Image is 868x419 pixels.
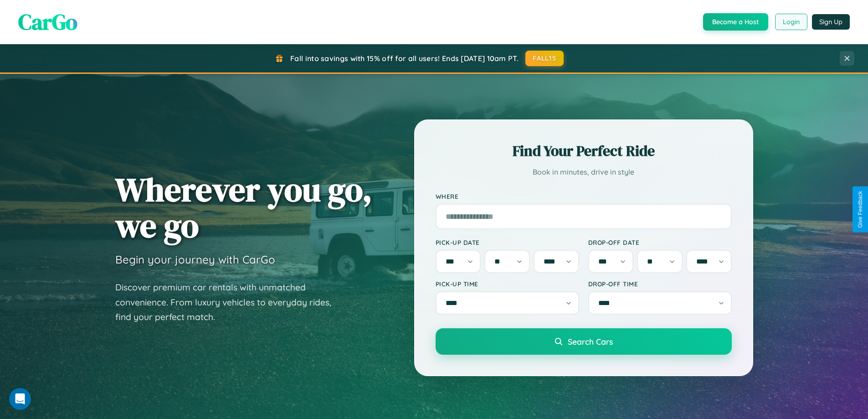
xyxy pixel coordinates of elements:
h2: Find Your Perfect Ride [436,141,732,161]
button: FALL15 [525,51,564,66]
span: Fall into savings with 15% off for all users! Ends [DATE] 10am PT. [290,54,519,63]
button: Become a Host [703,13,768,31]
iframe: Intercom live chat [9,388,31,410]
button: Search Cars [436,328,732,355]
span: CarGo [18,7,77,37]
label: Drop-off Time [588,280,732,288]
label: Pick-up Date [436,238,579,246]
h1: Wherever you go, we go [115,171,372,243]
label: Where [436,192,732,200]
label: Drop-off Date [588,238,732,246]
div: Give Feedback [857,191,863,228]
span: Search Cars [568,336,613,347]
h3: Begin your journey with CarGo [115,253,275,266]
button: Sign Up [812,14,850,30]
p: Book in minutes, drive in style [436,166,732,179]
button: Login [775,14,807,30]
label: Pick-up Time [436,280,579,288]
p: Discover premium car rentals with unmatched convenience. From luxury vehicles to everyday rides, ... [115,280,343,325]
